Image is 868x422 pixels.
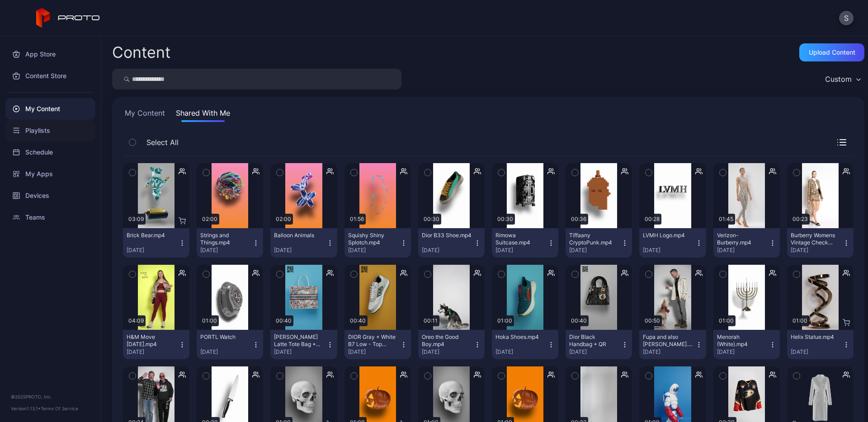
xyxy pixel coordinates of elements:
[274,232,324,239] div: Balloon Animals
[5,43,95,65] a: App Store
[418,330,485,359] button: Oreo the Good Boy.mp4[DATE]
[791,333,840,341] div: Helix Statue.mp4
[791,247,843,254] div: [DATE]
[127,333,176,348] div: H&M Move Jan2023.mp4
[174,108,232,122] button: Shared With Me
[348,232,398,246] div: Squishy Shiny Splotch.mp4
[799,43,864,61] button: Upload Content
[495,247,547,254] div: [DATE]
[11,393,90,400] div: © 2025 PROTO, Inc.
[127,348,179,356] div: [DATE]
[717,247,769,254] div: [DATE]
[422,348,474,356] div: [DATE]
[5,65,95,87] a: Content Store
[422,232,472,239] div: Dior B33 Shoe.mp4
[495,348,547,356] div: [DATE]
[569,247,621,254] div: [DATE]
[569,232,619,246] div: Tiffaany CryptoPunk.mp4
[274,247,326,254] div: [DATE]
[348,348,400,356] div: [DATE]
[791,232,840,246] div: Burberry Womens Vintage Check Bouclé Collection
[643,232,693,239] div: LVMH Logo.mp4
[197,228,263,258] button: Strings and Things.mp4[DATE]
[123,108,167,122] button: My Content
[787,330,854,359] button: Helix Statue.mp4[DATE]
[274,333,324,348] div: CHRISTAN DIOR Latte Tote Bag + QR
[643,247,695,254] div: [DATE]
[717,333,767,348] div: Menorah (White).mp4
[713,228,780,258] button: Verizon-Burberry.mp4[DATE]
[274,348,326,356] div: [DATE]
[270,228,337,258] button: Balloon Animals[DATE]
[566,228,632,258] button: Tiffaany CryptoPunk.mp4[DATE]
[5,141,95,163] a: Schedule
[197,330,263,359] button: PORTL Watch[DATE]
[344,228,411,258] button: Squishy Shiny Splotch.mp4[DATE]
[643,348,695,356] div: [DATE]
[11,406,41,411] span: Version 1.13.1 •
[5,163,95,185] a: My Apps
[569,348,621,356] div: [DATE]
[566,330,632,359] button: Dior Black Handbag + QR[DATE]
[200,333,250,341] div: PORTL Watch
[5,98,95,120] a: My Content
[418,228,485,258] button: Dior B33 Shoe.mp4[DATE]
[495,333,545,341] div: Hoka Shoes.mp4
[717,348,769,356] div: [DATE]
[495,232,545,246] div: Rimowa Suitcase.mp4
[5,120,95,141] a: Playlists
[825,75,852,84] div: Custom
[422,247,474,254] div: [DATE]
[839,11,854,25] button: S
[112,45,170,60] div: Content
[344,330,411,359] button: DIOR Gray + White B7 Low - Top Sneakers +QR[DATE]
[127,247,179,254] div: [DATE]
[821,69,864,89] button: Custom
[41,406,78,411] a: Terms Of Service
[200,247,252,254] div: [DATE]
[123,330,189,359] button: H&M Move [DATE].mp4[DATE]
[639,228,706,258] button: LVMH Logo.mp4[DATE]
[5,206,95,228] a: Teams
[713,330,780,359] button: Menorah (White).mp4[DATE]
[348,247,400,254] div: [DATE]
[492,330,558,359] button: Hoka Shoes.mp4[DATE]
[348,333,398,348] div: DIOR Gray + White B7 Low - Top Sneakers +QR
[791,348,843,356] div: [DATE]
[717,232,767,246] div: Verizon-Burberry.mp4
[787,228,854,258] button: Burberry Womens Vintage Check Bouclé Collection[DATE]
[123,228,189,258] button: Brick Bear.mp4[DATE]
[639,330,706,359] button: Fupa and also [PERSON_NAME].mp4[DATE]
[492,228,558,258] button: Rimowa Suitcase.mp4[DATE]
[127,232,176,239] div: Brick Bear.mp4
[809,49,855,56] div: Upload Content
[270,330,337,359] button: [PERSON_NAME] Latte Tote Bag + QR[DATE]
[422,333,472,348] div: Oreo the Good Boy.mp4
[146,137,179,148] span: Select All
[200,232,250,246] div: Strings and Things.mp4
[200,348,252,356] div: [DATE]
[643,333,693,348] div: Fupa and also Noah.mp4
[569,333,619,348] div: Dior Black Handbag + QR
[5,185,95,206] a: Devices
